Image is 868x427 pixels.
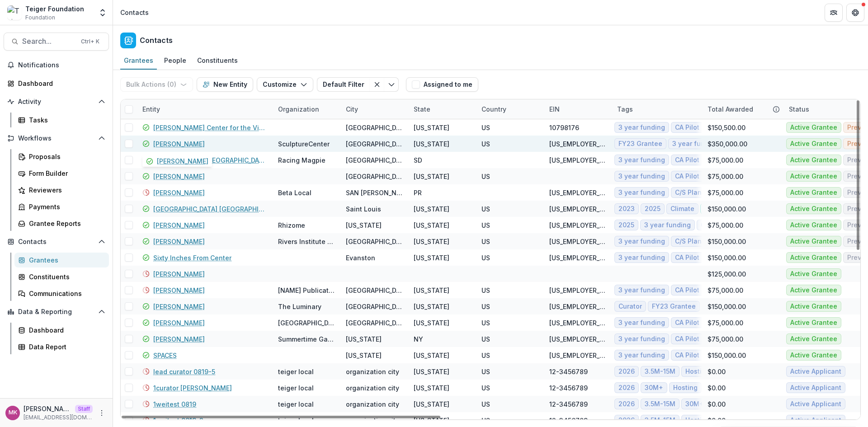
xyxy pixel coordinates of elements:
div: teiger local [278,399,314,409]
a: [PERSON_NAME] [153,269,205,279]
div: SD [414,155,422,165]
div: Entity [137,104,165,114]
a: Sixty Inches From Center [153,253,231,263]
span: 2023 [618,205,635,213]
span: Curator [618,303,642,310]
span: Active Applicant [790,400,841,408]
div: [US_STATE] [414,237,449,246]
div: Entity [137,99,273,119]
div: Total Awarded [702,99,783,119]
div: $75,000.00 [708,188,743,197]
span: 3 year funding [618,335,665,343]
a: [PERSON_NAME] Center for the Visual Arts [153,123,267,132]
div: [US_STATE] [414,383,449,393]
div: [US_EMPLOYER_IDENTIFICATION_NUMBER] [549,139,606,149]
div: Tags [612,99,702,119]
div: US [481,334,490,344]
div: US [481,204,490,214]
div: [US_STATE] [414,302,449,311]
button: Open Activity [4,94,109,109]
span: Active Grantee [790,286,837,294]
div: Proposals [29,152,102,161]
div: City [340,104,363,114]
div: Country [476,99,544,119]
div: Data Report [29,342,102,352]
div: EIN [544,99,612,119]
a: lead curator 0819-5 [153,367,215,376]
div: [US_STATE] [414,139,449,149]
div: Grantee Reports [29,219,102,228]
a: Tasks [14,113,109,127]
div: [US_STATE] [414,172,449,181]
div: [GEOGRAPHIC_DATA] [346,318,403,328]
div: $150,000.00 [708,237,746,246]
a: [PERSON_NAME] [153,302,205,311]
div: [US_EMPLOYER_IDENTIFICATION_NUMBER] [549,237,606,246]
div: Organization [273,104,325,114]
span: 3 year funding [618,189,665,197]
span: Active Grantee [790,303,837,310]
a: Dashboard [14,323,109,338]
span: 2026 [618,368,635,375]
div: Payments [29,202,102,211]
div: US [481,416,490,425]
button: Open Data & Reporting [4,305,109,319]
div: $75,000.00 [708,172,743,181]
a: [PERSON_NAME][GEOGRAPHIC_DATA] [153,155,267,165]
span: 3 year funding [618,319,665,327]
div: Organization [273,99,340,119]
a: [PERSON_NAME] [153,188,205,197]
span: 3.5M-15M [645,400,675,408]
span: Data & Reporting [18,308,94,316]
div: $75,000.00 [708,334,743,344]
div: Beta Local [278,188,311,197]
div: teiger local [278,383,314,393]
div: EIN [544,104,565,114]
a: Grantee Reports [14,216,109,231]
div: $125,000.00 [708,269,746,279]
span: 3.5M-15M [645,368,675,375]
div: SAN [PERSON_NAME] [346,188,403,197]
div: State [408,99,476,119]
div: [US_STATE] [346,221,382,230]
span: Active Grantee [790,156,837,164]
span: CA Pilot [675,319,699,327]
div: organization city [346,399,399,409]
span: 3 year funding [618,124,665,131]
div: $75,000.00 [708,155,743,165]
span: Active Grantee [790,140,837,148]
a: Dashboard [4,76,109,91]
div: US [481,351,490,360]
div: [US_STATE] [414,286,449,295]
div: [US_EMPLOYER_IDENTIFICATION_NUMBER] [549,188,606,197]
div: [US_STATE] [414,123,449,132]
div: 12-3456789 [549,399,588,409]
div: $150,500.00 [708,123,745,132]
div: 10798176 [549,123,579,132]
button: Partners [825,4,843,22]
div: [US_STATE] [414,253,449,263]
span: CA Pilot [675,335,699,343]
a: Data Report [14,339,109,354]
span: CA Pilot [675,124,699,131]
div: Dashboard [18,79,102,88]
div: $75,000.00 [708,286,743,295]
div: 12-3456789 [549,416,588,425]
a: [PERSON_NAME] [153,221,205,230]
div: Saint Louis [346,204,381,214]
span: Active Grantee [790,319,837,327]
a: People [160,52,190,70]
div: [US_STATE] [414,351,449,360]
div: Communications [29,289,102,298]
div: [GEOGRAPHIC_DATA] [278,318,335,328]
div: $150,000.00 [708,351,746,360]
div: NY [414,334,423,344]
span: 3 year funding [618,286,665,294]
a: [PERSON_NAME] [153,334,205,344]
span: CA Pilot [675,286,699,294]
button: Notifications [4,58,109,72]
span: 2026 [618,384,635,392]
span: Active Grantee [790,270,837,278]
